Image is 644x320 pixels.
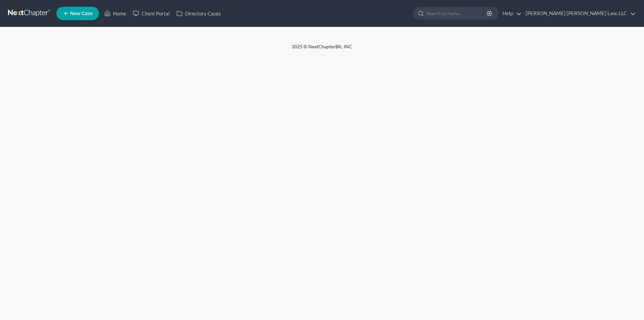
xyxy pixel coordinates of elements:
[101,7,129,19] a: Home
[70,11,93,16] span: New Case
[522,7,636,19] a: [PERSON_NAME] [PERSON_NAME] Law, LLC
[499,7,522,19] a: Help
[131,43,513,55] div: 2025 © NextChapterBK, INC
[129,7,173,19] a: Client Portal
[173,7,224,19] a: Directory Cases
[426,7,488,19] input: Search by name...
